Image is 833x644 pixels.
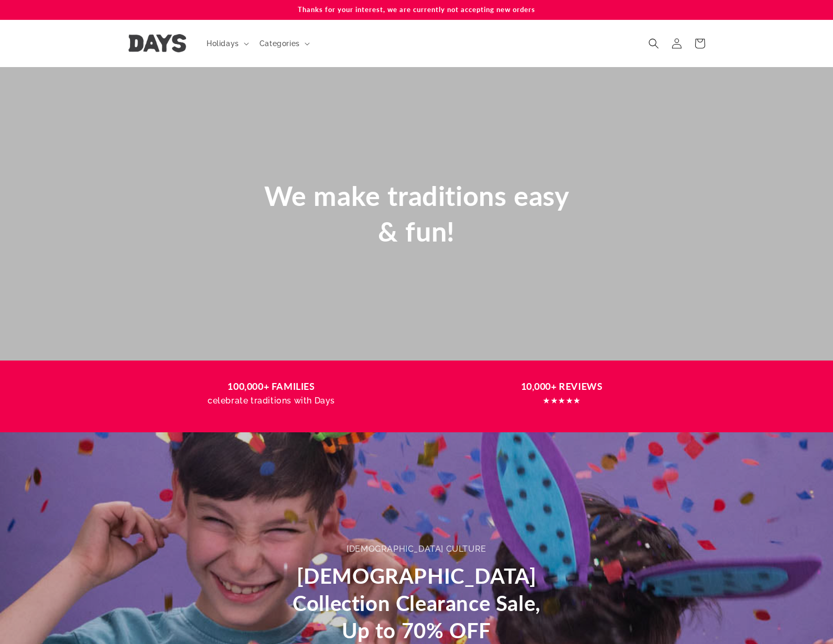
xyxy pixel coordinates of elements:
h2: [DEMOGRAPHIC_DATA] Collection Clearance Sale, Up to 70% OFF [292,562,541,644]
img: Days United [128,34,186,52]
h3: 10,000+ REVIEWS [427,379,697,394]
summary: Search [642,32,665,55]
span: Categories [259,39,300,48]
summary: Categories [253,32,314,54]
h3: 100,000+ FAMILIES [136,379,407,394]
span: We make traditions easy & fun! [264,179,569,247]
p: ★★★★★ [427,394,697,409]
summary: Holidays [200,32,253,54]
div: [DEMOGRAPHIC_DATA] CULTURE [347,542,486,557]
p: celebrate traditions with Days [136,394,407,409]
span: Holidays [207,39,239,48]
